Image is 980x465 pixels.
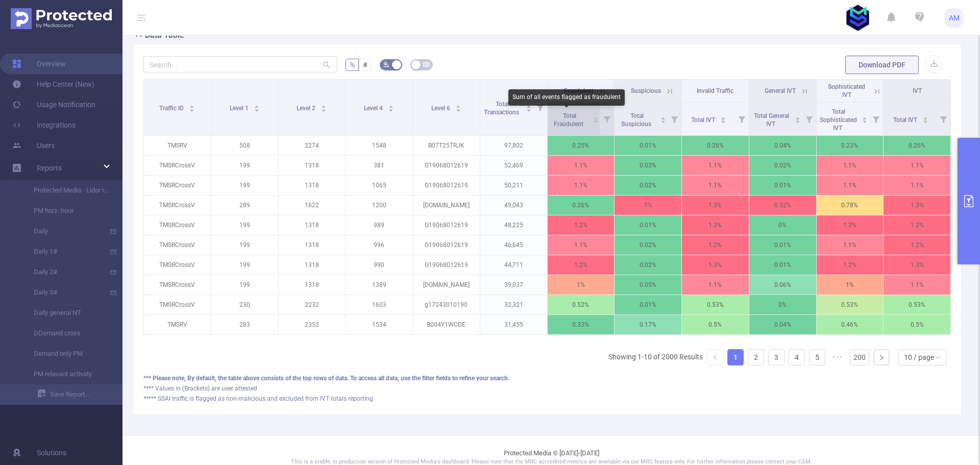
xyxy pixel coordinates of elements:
[346,315,412,334] p: 1534
[144,295,211,314] p: TMSRCrossV
[230,105,250,112] span: Level 1
[11,8,112,29] img: Protected Media
[615,176,681,195] p: 0.02%
[667,103,681,135] i: Filter menu
[413,255,480,275] p: G19068012619
[480,315,547,334] p: 31,455
[878,355,885,361] i: icon: right
[884,215,950,235] p: 1.2%
[480,235,547,255] p: 46,645
[548,235,615,255] p: 1.1%
[749,295,816,314] p: 0%
[413,215,480,235] p: G19068012619
[279,215,346,235] p: 1318
[869,103,883,135] i: Filter menu
[795,115,800,118] i: icon: caret-up
[828,83,865,99] span: Sophisticated IVT
[691,116,717,124] span: Total IVT
[862,115,868,121] div: Sort
[682,275,749,295] p: 1.1%
[548,136,615,155] p: 0.25%
[144,315,211,334] p: TMSRV
[817,315,884,334] p: 0.46%
[748,350,764,365] a: 2
[211,156,278,175] p: 199
[682,176,749,195] p: 1.1%
[383,61,389,67] i: icon: bg-colors
[211,136,278,155] p: 508
[809,349,825,365] li: 5
[297,105,317,112] span: Level 2
[817,275,884,295] p: 1%
[593,115,599,118] i: icon: caret-up
[765,87,796,94] span: General IVT
[615,136,681,155] p: 0.01%
[12,135,55,156] a: Users
[548,275,615,295] p: 1%
[727,349,744,365] li: 1
[37,164,62,172] span: Reports
[615,215,681,235] p: 0.01%
[413,136,480,155] p: B07T25TRJK
[279,255,346,275] p: 1318
[817,195,884,215] p: 0.78%
[211,176,278,195] p: 199
[682,136,749,155] p: 0.26%
[789,349,805,365] li: 4
[254,104,260,110] div: Sort
[615,295,681,314] p: 0.01%
[20,262,110,282] a: Daily 2#
[321,108,327,111] i: icon: caret-down
[936,103,950,135] i: Filter menu
[748,349,764,365] li: 2
[720,115,726,121] div: Sort
[480,215,547,235] p: 48,225
[749,315,816,334] p: 0.04%
[884,315,950,334] p: 0.5%
[144,215,211,235] p: TMSRCrossV
[413,275,480,295] p: [DOMAIN_NAME]
[346,176,412,195] p: 1065
[279,156,346,175] p: 1318
[346,255,412,275] p: 990
[508,89,625,106] div: Sum of all events flagged as fraudulent
[144,176,211,195] p: TMSRCrossV
[817,235,884,255] p: 1.1%
[608,349,703,365] li: Showing 1-10 of 2000 Results
[413,295,480,314] p: g17243010190
[817,295,884,314] p: 0.53%
[749,136,816,155] p: 0.04%
[143,56,337,72] input: Search...
[211,215,278,235] p: 199
[159,105,185,112] span: Traffic ID
[707,349,723,365] li: Previous Page
[20,221,110,241] a: Daily
[144,136,211,155] p: TMSRV
[817,215,884,235] p: 1.2%
[615,235,681,255] p: 0.02%
[388,108,394,111] i: icon: caret-down
[820,108,857,132] span: Total Sophisticated IVT
[548,315,615,334] p: 0.33%
[862,115,868,118] i: icon: caret-up
[211,255,278,275] p: 199
[682,235,749,255] p: 1.2%
[884,275,950,295] p: 1.1%
[20,241,110,262] a: Daily 1#
[660,119,666,122] i: icon: caret-down
[721,119,726,122] i: icon: caret-down
[754,112,789,128] span: Total General IVT
[144,156,211,175] p: TMSRCrossV
[480,156,547,175] p: 52,469
[884,195,950,215] p: 1.3%
[189,104,195,107] i: icon: caret-up
[480,295,547,314] p: 32,321
[254,108,259,111] i: icon: caret-down
[413,195,480,215] p: [DOMAIN_NAME]
[660,115,666,121] div: Sort
[480,195,547,215] p: 49,043
[697,87,733,94] span: Invalid Traffic
[144,275,211,295] p: TMSRCrossV
[455,108,461,111] i: icon: caret-down
[413,315,480,334] p: B004Y1WCDE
